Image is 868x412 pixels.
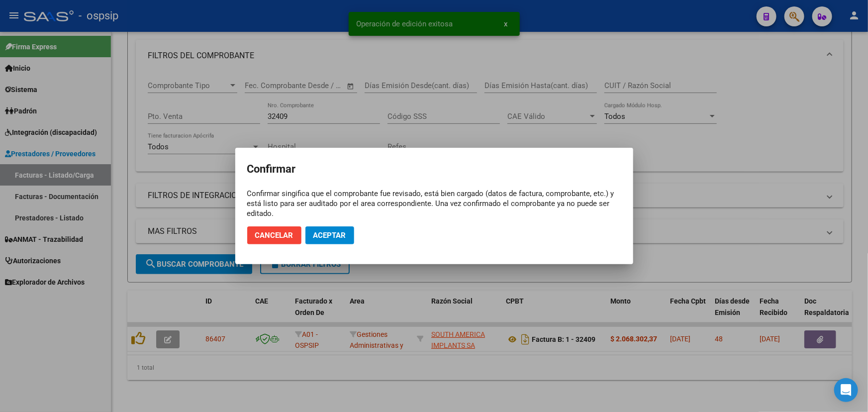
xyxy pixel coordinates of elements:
[247,226,301,244] button: Cancelar
[255,231,293,240] span: Cancelar
[834,378,858,402] div: Open Intercom Messenger
[305,226,354,244] button: Aceptar
[247,189,621,218] div: Confirmar singifica que el comprobante fue revisado, está bien cargado (datos de factura, comprob...
[313,231,346,240] span: Aceptar
[247,160,621,179] h2: Confirmar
